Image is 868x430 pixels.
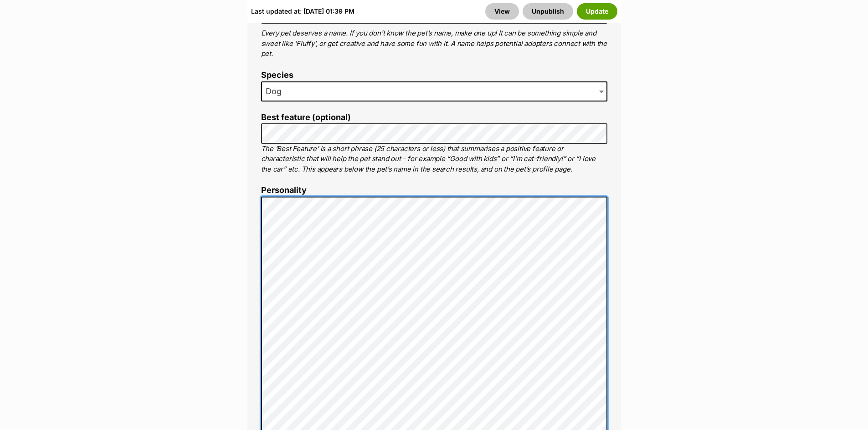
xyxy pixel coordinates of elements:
[251,3,354,20] div: Last updated at: [DATE] 01:39 PM
[261,71,607,80] label: Species
[261,28,607,59] p: Every pet deserves a name. If you don’t know the pet’s name, make one up! It can be something sim...
[262,85,291,98] span: Dog
[261,144,607,175] p: The ‘Best Feature’ is a short phrase (25 characters or less) that summarises a positive feature o...
[523,3,573,20] button: Unpublish
[577,3,617,20] button: Update
[485,3,519,20] a: View
[261,81,607,101] span: Dog
[261,186,607,195] label: Personality
[261,113,607,122] label: Best feature (optional)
